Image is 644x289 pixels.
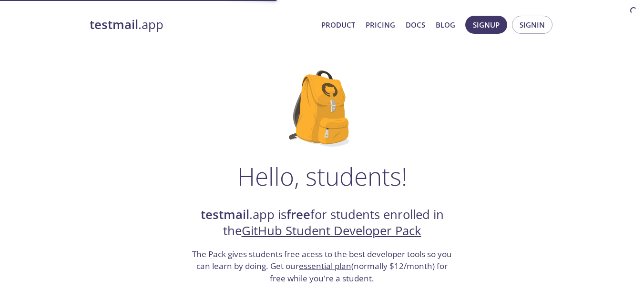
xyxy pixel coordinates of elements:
[191,248,453,285] h3: The Pack gives students free acess to the best developer tools so you can learn by doing. Get our...
[237,162,407,190] h1: Hello, students!
[90,16,138,33] strong: testmail
[473,19,500,31] span: Signup
[90,17,314,33] a: testmail.app
[289,70,355,147] img: github-student-backpack.png
[286,206,310,223] strong: free
[242,222,421,239] a: GitHub Student Developer Pack
[520,19,545,31] span: Signin
[512,16,552,34] button: Signin
[201,206,249,223] strong: testmail
[191,207,453,239] h2: .app is for students enrolled in the
[406,19,425,31] a: Docs
[299,260,351,271] a: essential plan
[366,19,395,31] a: Pricing
[436,19,455,31] a: Blog
[321,19,355,31] a: Product
[465,16,507,34] button: Signup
